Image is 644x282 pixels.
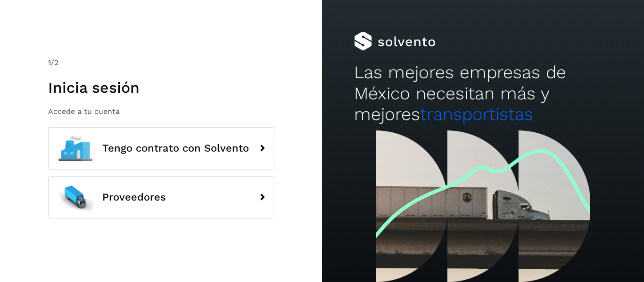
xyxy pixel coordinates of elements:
[48,176,274,218] button: Proveedores
[102,192,166,203] span: Proveedores
[48,57,274,68] div: /2
[420,104,533,124] span: transportistas
[48,79,274,97] h1: Inicia sesión
[354,62,611,125] h2: Las mejores empresas de México necesitan más y mejores
[48,107,274,116] p: Accede a tu cuenta
[102,143,249,154] span: Tengo contrato con Solvento
[48,58,51,67] span: 1
[48,127,274,169] button: Tengo contrato con Solvento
